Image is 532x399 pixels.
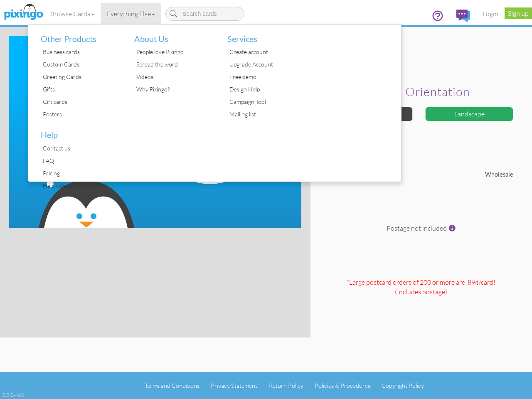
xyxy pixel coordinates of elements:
li: Help [34,121,122,142]
a: Copyright Policy [382,382,424,389]
a: Browse Cards [44,3,101,24]
div: Free demo [227,71,308,83]
a: Login [476,3,505,24]
div: Campaign Tool [227,96,308,108]
div: Wholesale [421,170,520,179]
div: Business cards [41,46,122,58]
li: Other Products [34,25,122,46]
a: Privacy Statement [211,382,257,389]
img: comments.svg [456,10,470,22]
div: Postage not included [317,224,526,273]
div: Greeting Cards [41,71,122,83]
a: Terms and Conditions [145,382,199,389]
img: create-your-own-landscape.jpg [9,36,301,228]
a: Return Policy [269,382,303,389]
a: Policies & Procedures [315,382,370,389]
div: Spread the word [134,58,215,71]
div: Pricing [41,167,122,180]
h2: Select orientation [327,85,511,99]
li: Services [221,25,308,46]
li: About Us [128,25,215,46]
div: Design Help [227,83,308,96]
div: Contact us [41,142,122,155]
div: *Large postcard orders of 200 or more are .89¢/card! (Includes postage ) [317,278,526,337]
div: Landscape [425,107,513,121]
div: Gifts [41,83,122,96]
a: Everything Else [101,3,161,24]
div: Why Pixingo? [134,83,215,96]
div: Videos [134,71,215,83]
div: Help videos [41,180,122,192]
a: Sign up [505,7,532,19]
div: People love Pixingo [134,46,215,58]
div: 2.2.0-463 [2,391,24,399]
div: Mailing list [227,108,308,121]
div: Upgrade Account [227,58,308,71]
input: Search cards [165,7,244,21]
div: Posters [41,108,122,121]
div: Custom Cards [41,58,122,71]
img: pixingo logo [1,2,45,23]
div: FAQ [41,155,122,167]
div: Create account [227,46,308,58]
div: Gift cards [41,96,122,108]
